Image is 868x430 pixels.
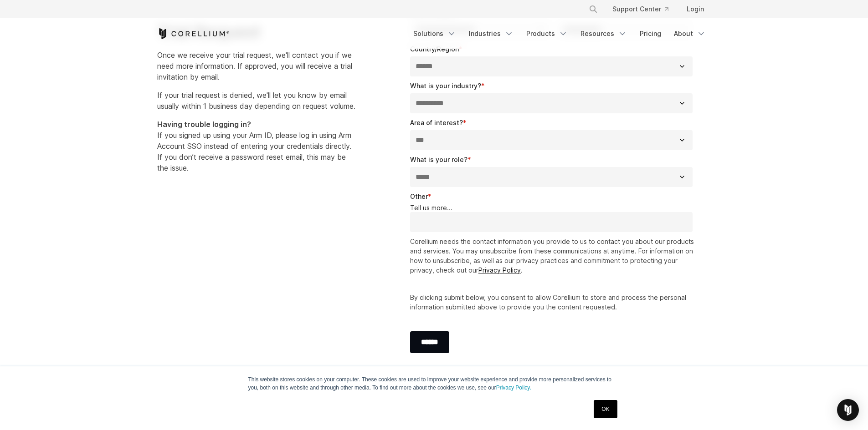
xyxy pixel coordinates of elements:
[410,192,428,200] span: Other
[408,25,462,42] a: Solutions
[410,204,697,212] legend: Tell us more...
[521,25,573,42] a: Products
[410,237,697,275] p: Corellium needs the contact information you provide to us to contact you about our products and s...
[605,1,676,17] a: Support Center
[157,51,352,81] span: Once we receive your trial request, we'll contact you if we need more information. If approved, y...
[410,119,463,126] span: Area of interest?
[410,156,467,163] span: What is your role?
[668,25,711,42] a: About
[410,293,697,312] p: By clicking submit below, you consent to allow Corellium to store and process the personal inform...
[634,25,667,42] a: Pricing
[157,120,351,172] span: If you signed up using your Arm ID, please log in using Arm Account SSO instead of entering your ...
[578,1,711,17] div: Navigation Menu
[496,384,531,391] a: Privacy Policy.
[157,28,230,39] a: Corellium Home
[157,91,355,111] span: If your trial request is denied, we'll let you know by email usually within 1 business day depend...
[463,25,519,42] a: Industries
[575,25,632,42] a: Resources
[408,25,711,42] div: Navigation Menu
[594,400,617,418] a: OK
[837,399,859,421] div: Open Intercom Messenger
[478,266,521,274] a: Privacy Policy
[248,375,620,392] p: This website stores cookies on your computer. These cookies are used to improve your website expe...
[679,1,711,17] a: Login
[585,1,601,17] button: Search
[157,120,251,129] strong: Having trouble logging in?
[410,82,481,90] span: What is your industry?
